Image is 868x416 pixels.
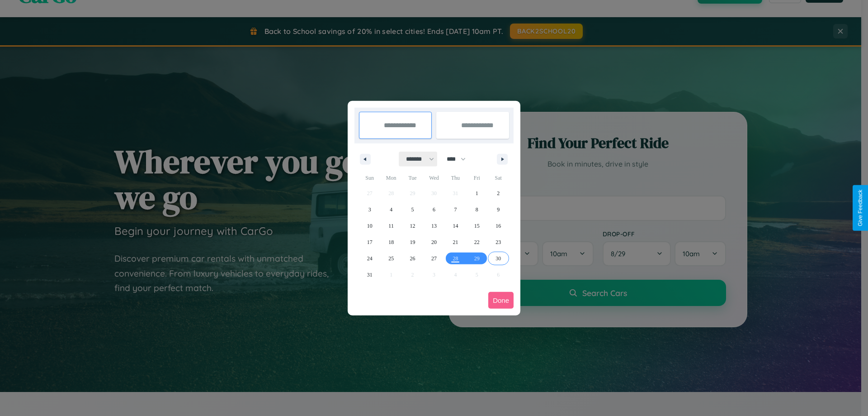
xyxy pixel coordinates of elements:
[380,201,401,218] button: 4
[388,250,394,267] span: 25
[495,218,501,234] span: 16
[445,250,466,267] button: 28
[410,250,415,267] span: 26
[390,201,392,218] span: 4
[488,250,509,267] button: 30
[445,218,466,234] button: 14
[431,250,437,267] span: 27
[474,218,480,234] span: 15
[433,201,435,218] span: 6
[453,250,458,267] span: 28
[445,171,466,185] span: Thu
[410,234,415,250] span: 19
[402,250,423,267] button: 26
[495,234,501,250] span: 23
[453,218,458,234] span: 14
[466,201,487,218] button: 8
[474,234,480,250] span: 22
[359,267,380,283] button: 31
[359,234,380,250] button: 17
[402,218,423,234] button: 12
[454,201,457,218] span: 7
[488,171,509,185] span: Sat
[488,292,514,309] button: Done
[466,185,487,201] button: 1
[423,171,444,185] span: Wed
[423,218,444,234] button: 13
[402,171,423,185] span: Tue
[466,218,487,234] button: 15
[466,234,487,250] button: 22
[359,218,380,234] button: 10
[857,190,863,226] div: Give Feedback
[359,201,380,218] button: 3
[423,201,444,218] button: 6
[410,218,415,234] span: 12
[359,171,380,185] span: Sun
[497,185,500,201] span: 2
[488,201,509,218] button: 9
[380,250,401,267] button: 25
[445,201,466,218] button: 7
[423,250,444,267] button: 27
[402,234,423,250] button: 19
[367,218,373,234] span: 10
[380,218,401,234] button: 11
[488,234,509,250] button: 23
[423,234,444,250] button: 20
[402,201,423,218] button: 5
[466,171,487,185] span: Fri
[380,171,401,185] span: Mon
[488,218,509,234] button: 16
[474,250,480,267] span: 29
[380,234,401,250] button: 18
[367,234,373,250] span: 17
[488,185,509,201] button: 2
[466,250,487,267] button: 29
[495,250,501,267] span: 30
[497,201,500,218] span: 9
[453,234,458,250] span: 21
[445,234,466,250] button: 21
[367,250,373,267] span: 24
[476,201,478,218] span: 8
[431,234,437,250] span: 20
[431,218,437,234] span: 13
[367,267,373,283] span: 31
[359,250,380,267] button: 24
[368,201,371,218] span: 3
[388,218,394,234] span: 11
[411,201,414,218] span: 5
[476,185,478,201] span: 1
[388,234,394,250] span: 18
